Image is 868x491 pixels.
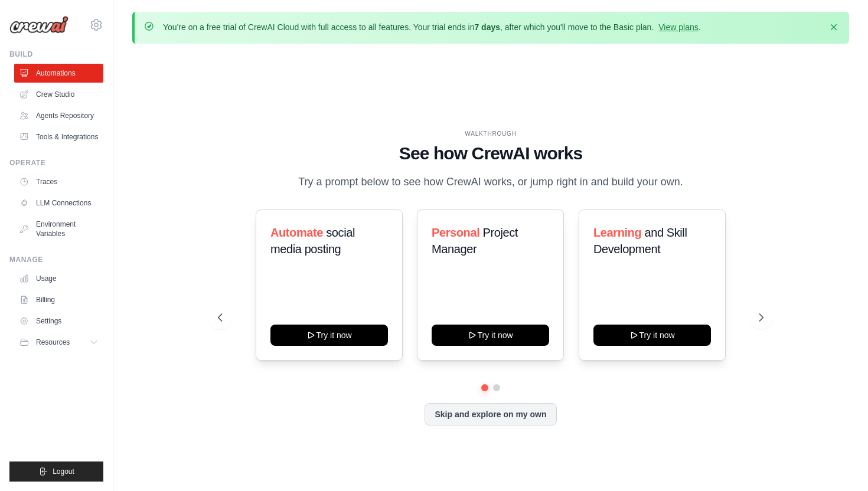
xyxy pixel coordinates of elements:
[218,129,763,138] div: WALKTHROUGH
[292,174,689,191] p: Try a prompt below to see how CrewAI works, or jump right in and build your own.
[593,325,711,346] button: Try it now
[9,158,103,168] div: Operate
[9,255,103,264] div: Manage
[14,127,103,146] a: Tools & Integrations
[14,64,103,83] a: Automations
[593,226,641,239] span: Learning
[14,85,103,104] a: Crew Studio
[218,143,763,164] h1: See how CrewAI works
[14,269,103,288] a: Usage
[53,467,74,476] span: Logout
[9,16,68,34] img: Logo
[36,338,70,347] span: Resources
[658,22,698,32] a: View plans
[14,312,103,330] a: Settings
[474,22,500,32] strong: 7 days
[14,333,103,352] button: Resources
[9,50,103,59] div: Build
[270,226,323,239] span: Automate
[163,21,701,33] p: You're on a free trial of CrewAI Cloud with full access to all features. Your trial ends in , aft...
[593,226,687,256] span: and Skill Development
[9,461,103,482] button: Logout
[14,290,103,309] a: Billing
[270,325,388,346] button: Try it now
[425,403,556,425] button: Skip and explore on my own
[14,172,103,191] a: Traces
[432,226,479,239] span: Personal
[14,194,103,212] a: LLM Connections
[432,325,549,346] button: Try it now
[14,106,103,125] a: Agents Repository
[14,215,103,243] a: Environment Variables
